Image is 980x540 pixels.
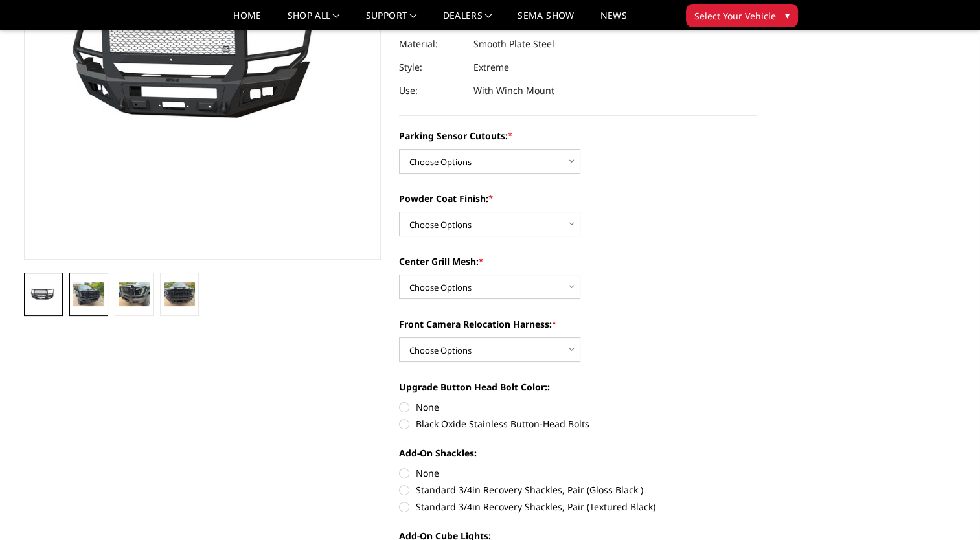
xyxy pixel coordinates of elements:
[399,254,757,268] label: Center Grill Mesh:
[399,32,464,56] dt: Material:
[473,32,554,56] dd: Smooth Plate Steel
[399,417,757,431] label: Black Oxide Stainless Button-Head Bolts
[399,129,757,142] label: Parking Sensor Cutouts:
[73,282,104,306] img: 2024-2025 GMC 2500-3500 - A2 Series - Extreme Front Bumper (winch mount)
[473,56,509,79] dd: Extreme
[473,79,554,102] dd: With Winch Mount
[399,483,757,497] label: Standard 3/4in Recovery Shackles, Pair (Gloss Black )
[288,11,340,30] a: shop all
[233,11,261,30] a: Home
[686,4,798,27] button: Select Your Vehicle
[694,9,776,23] span: Select Your Vehicle
[399,317,757,331] label: Front Camera Relocation Harness:
[119,282,150,306] img: 2024-2025 GMC 2500-3500 - A2 Series - Extreme Front Bumper (winch mount)
[164,282,195,306] img: 2024-2025 GMC 2500-3500 - A2 Series - Extreme Front Bumper (winch mount)
[785,8,790,22] span: ▾
[518,11,574,30] a: SEMA Show
[366,11,417,30] a: Support
[399,446,757,460] label: Add-On Shackles:
[600,11,626,30] a: News
[399,400,757,414] label: None
[399,56,464,79] dt: Style:
[399,500,757,513] label: Standard 3/4in Recovery Shackles, Pair (Textured Black)
[28,287,59,302] img: 2024-2025 GMC 2500-3500 - A2 Series - Extreme Front Bumper (winch mount)
[399,466,757,480] label: None
[443,11,492,30] a: Dealers
[399,380,757,394] label: Upgrade Button Head Bolt Color::
[399,192,757,205] label: Powder Coat Finish:
[399,79,464,102] dt: Use:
